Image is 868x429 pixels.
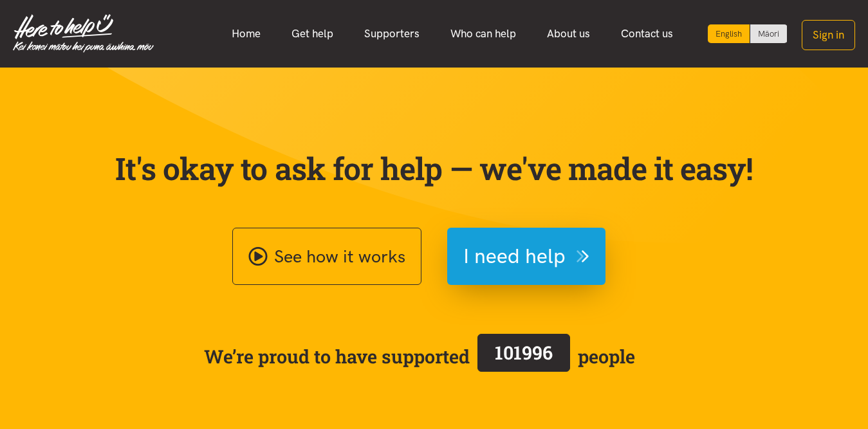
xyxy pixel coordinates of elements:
[204,331,635,381] span: We’re proud to have supported people
[349,20,435,48] a: Supporters
[531,20,605,48] a: About us
[470,331,578,381] a: 101996
[495,340,553,365] span: 101996
[708,24,788,43] div: Language toggle
[435,20,531,48] a: Who can help
[708,24,750,43] div: Current language
[447,228,605,285] button: I need help
[13,14,154,53] img: Home
[113,150,756,187] p: It's okay to ask for help — we've made it easy!
[750,24,787,43] a: Switch to Te Reo Māori
[232,228,421,285] a: See how it works
[276,20,349,48] a: Get help
[216,20,276,48] a: Home
[802,20,855,50] button: Sign in
[605,20,688,48] a: Contact us
[463,240,566,273] span: I need help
